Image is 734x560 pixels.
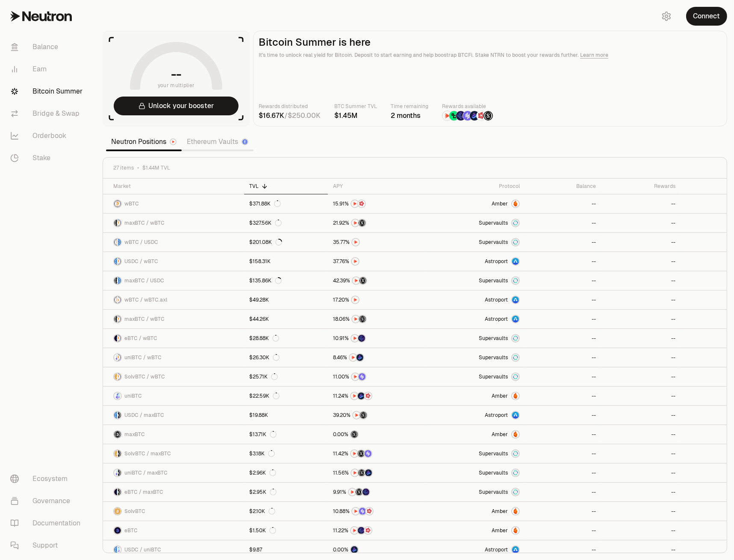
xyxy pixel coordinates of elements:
[426,502,525,521] a: AmberAmber
[601,521,681,540] a: --
[103,252,244,271] a: USDC LogowBTC LogoUSDC / wBTC
[249,258,271,265] div: $158.31K
[118,412,121,419] img: maxBTC Logo
[124,239,158,246] span: wBTC / USDC
[333,430,421,439] button: Structured Points
[351,393,358,399] img: NTRN
[114,469,117,476] img: uniBTC Logo
[103,329,244,348] a: eBTC LogowBTC LogoeBTC / wBTC
[114,277,117,284] img: maxBTC Logo
[525,502,601,521] a: --
[114,373,117,380] img: SolvBTC Logo
[426,425,525,444] a: AmberAmber
[352,508,359,515] img: NTRN
[351,469,358,476] img: NTRN
[328,502,426,521] a: NTRNSolv PointsMars Fragments
[512,373,519,380] img: Supervaults
[358,393,365,399] img: Bedrock Diamonds
[114,97,239,115] button: Unlock your booster
[244,521,327,540] a: $1.50K
[244,310,327,328] a: $44.26K
[333,449,421,458] button: NTRNStructured PointsSolv Points
[359,508,366,515] img: Solv Points
[328,406,426,425] a: NTRNStructured Points
[601,387,681,405] a: --
[426,367,525,386] a: SupervaultsSupervaults
[351,335,358,342] img: NTRN
[249,489,277,495] div: $2.95K
[353,277,360,284] img: NTRN
[118,450,121,457] img: maxBTC Logo
[328,367,426,386] a: NTRNSolv Points
[328,425,426,444] a: Structured Points
[352,258,359,265] img: NTRN
[124,354,162,361] span: uniBTC / wBTC
[114,546,117,553] img: USDC Logo
[333,353,421,362] button: NTRNBedrock Diamonds
[601,540,681,559] a: --
[103,348,244,367] a: uniBTC LogowBTC LogouniBTC / wBTC
[328,233,426,252] a: NTRN
[512,508,519,515] img: Amber
[249,220,282,226] div: $327.56K
[479,354,508,361] span: Supervaults
[358,335,365,342] img: EtherFi Points
[358,527,365,534] img: EtherFi Points
[442,111,452,120] img: NTRN
[525,252,601,271] a: --
[244,194,327,213] a: $371.88K
[333,507,421,516] button: NTRNSolv PointsMars Fragments
[358,450,365,457] img: Structured Points
[525,214,601,232] a: --
[601,348,681,367] a: --
[601,310,681,328] a: --
[479,335,508,342] span: Supervaults
[426,233,525,252] a: SupervaultsSupervaults
[124,431,145,438] span: maxBTC
[359,373,366,380] img: Solv Points
[249,335,279,342] div: $28.88K
[525,367,601,386] a: --
[3,36,92,58] a: Balance
[492,200,508,207] span: Amber
[249,469,276,476] div: $2.96K
[124,335,157,342] span: eBTC / wBTC
[426,252,525,271] a: Astroport
[485,296,508,303] span: Astroport
[351,527,358,534] img: NTRN
[360,277,366,284] img: Structured Points
[124,200,139,207] span: wBTC
[525,483,601,501] a: --
[103,233,244,252] a: wBTC LogoUSDC LogowBTC / USDC
[333,469,421,477] button: NTRNStructured PointsBedrock Diamonds
[365,469,372,476] img: Bedrock Diamonds
[512,335,519,342] img: Supervaults
[118,258,121,265] img: wBTC Logo
[124,296,167,303] span: wBTC / wBTC.axl
[485,412,508,419] span: Astroport
[328,329,426,348] a: NTRNEtherFi Points
[3,103,92,125] a: Bridge & Swap
[512,220,519,226] img: Supervaults
[328,387,426,405] a: NTRNBedrock DiamondsMars Fragments
[333,488,421,496] button: NTRNStructured PointsEtherFi Points
[426,194,525,213] a: AmberAmber
[328,540,426,559] a: Bedrock Diamonds
[479,373,508,380] span: Supervaults
[512,450,519,457] img: Supervaults
[426,310,525,328] a: Astroport
[249,277,282,284] div: $135.86K
[426,271,525,290] a: SupervaultsSupervaults
[525,425,601,444] a: --
[426,290,525,309] a: Astroport
[244,406,327,425] a: $19.88K
[686,7,727,26] button: Connect
[525,310,601,328] a: --
[512,239,519,246] img: Supervaults
[525,463,601,482] a: --
[103,540,244,559] a: USDC LogouniBTC LogoUSDC / uniBTC
[512,354,519,361] img: Supervaults
[124,469,168,476] span: uniBTC / maxBTC
[353,412,360,419] img: NTRN
[124,373,165,380] span: SolvBTC / wBTC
